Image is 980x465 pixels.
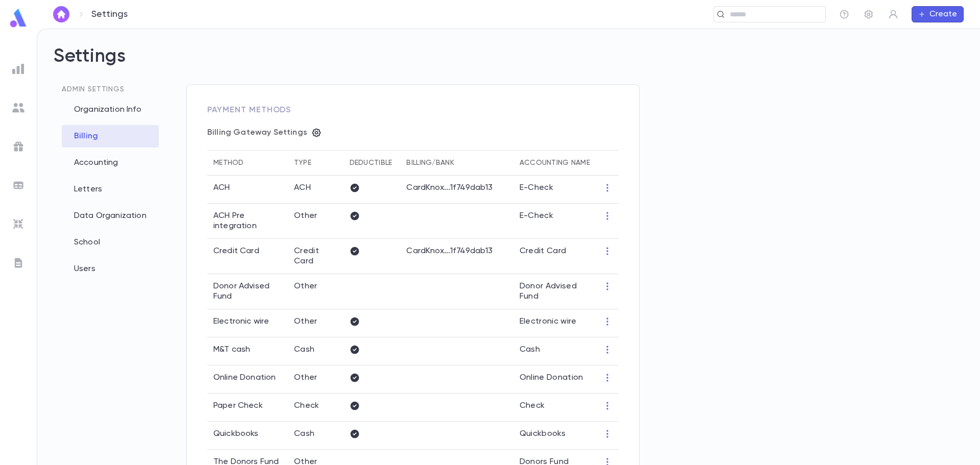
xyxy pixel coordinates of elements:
th: Deductible [344,151,401,176]
p: Online Donation [213,373,276,383]
p: Electronic wire [213,316,269,327]
img: campaigns_grey.99e729a5f7ee94e3726e6486bddda8f1.svg [12,140,24,153]
td: ACH [288,176,344,204]
p: M&T cash [213,345,250,355]
p: CardKnox ... 1f749dab13 [406,246,507,256]
td: Online Donation [513,365,596,394]
td: Quickbooks [513,422,596,450]
p: Credit Card [213,246,259,256]
p: CardKnox ... 1f749dab13 [406,183,507,193]
p: Settings [91,9,128,20]
td: Credit Card [288,239,344,274]
td: Cash [288,422,344,450]
img: imports_grey.530a8a0e642e233f2baf0ef88e8c9fcb.svg [12,218,24,230]
img: reports_grey.c525e4749d1bce6a11f5fe2a8de1b229.svg [12,63,24,75]
button: Create [912,6,964,22]
td: Check [288,394,344,422]
div: Organization Info [62,99,159,121]
img: logo [8,8,29,28]
th: Billing/Bank [400,151,513,176]
p: ACH [213,183,230,193]
img: home_white.a664292cf8c1dea59945f0da9f25487c.svg [55,10,67,18]
th: Type [288,151,344,176]
td: Cash [513,337,596,365]
th: Method [207,151,288,176]
td: Electronic wire [513,309,596,337]
p: Quickbooks [213,429,259,439]
td: E-Check [513,176,596,204]
div: Data Organization [62,205,159,227]
p: ACH Pre integration [213,211,282,231]
div: Users [62,258,159,280]
img: letters_grey.7941b92b52307dd3b8a917253454ce1c.svg [12,257,24,269]
td: Check [513,394,596,422]
img: batches_grey.339ca447c9d9533ef1741baa751efc33.svg [12,179,24,191]
span: Admin Settings [62,86,125,93]
th: Accounting Name [513,151,596,176]
td: Donor Advised Fund [513,274,596,309]
td: Other [288,274,344,309]
img: students_grey.60c7aba0da46da39d6d829b817ac14fc.svg [12,102,24,114]
div: Letters [62,178,159,201]
td: Other [288,309,344,337]
div: Billing [62,125,159,148]
td: Other [288,204,344,239]
p: Donor Advised Fund [213,281,282,302]
h2: Settings [54,45,964,84]
td: Other [288,365,344,394]
td: E-Check [513,204,596,239]
div: School [62,231,159,254]
p: Billing Gateway Settings [207,128,307,138]
td: Credit Card [513,239,596,274]
span: Payment Methods [207,106,291,114]
td: Cash [288,337,344,365]
div: Accounting [62,152,159,174]
p: Paper Check [213,401,263,411]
